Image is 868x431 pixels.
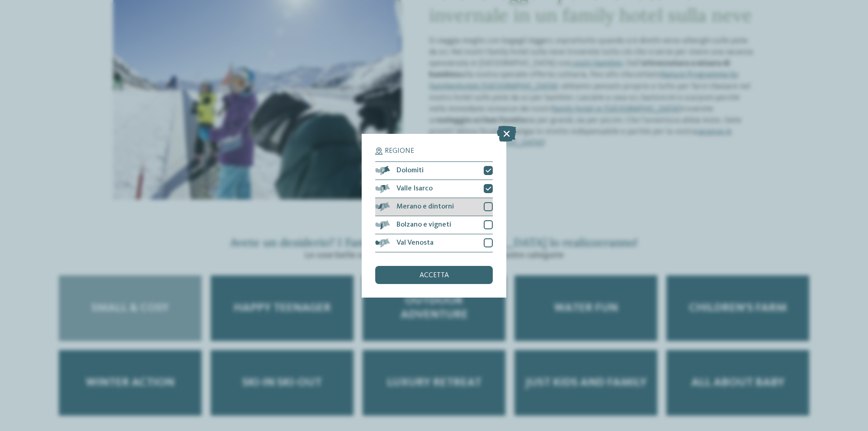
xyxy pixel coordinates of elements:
span: Val Venosta [396,239,434,246]
span: Valle Isarco [396,185,433,192]
span: Regione [385,147,414,155]
span: Merano e dintorni [396,203,454,210]
span: Dolomiti [396,167,424,174]
span: accetta [420,272,449,279]
span: Bolzano e vigneti [396,221,451,228]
